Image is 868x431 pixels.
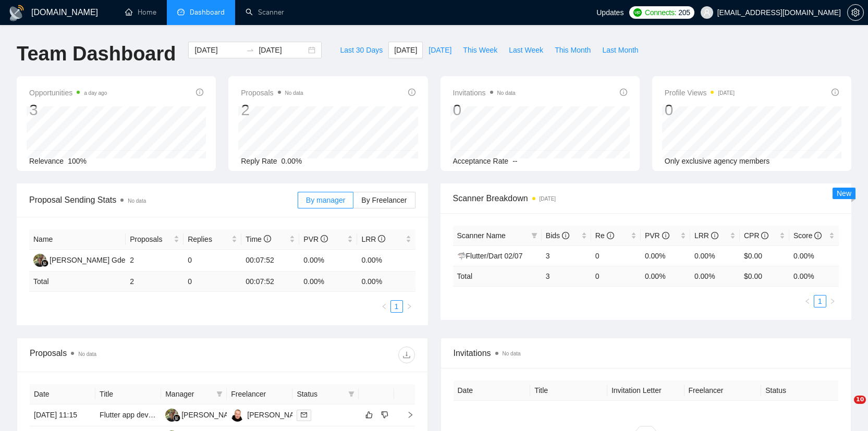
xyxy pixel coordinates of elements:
[173,414,180,422] img: gigradar-bm.png
[184,250,241,272] td: 0
[549,42,596,58] button: This Month
[194,44,242,56] input: Start date
[30,404,95,426] td: [DATE] 11:15
[381,411,388,419] span: dislike
[363,409,375,421] button: like
[33,255,188,264] a: IB[PERSON_NAME] Gde [PERSON_NAME]
[214,386,225,402] span: filter
[423,42,457,58] button: [DATE]
[246,46,254,54] span: swap-right
[530,380,607,401] th: Title
[128,198,146,204] span: No data
[30,384,95,404] th: Date
[665,157,770,165] span: Only exclusive agency members
[531,232,537,239] span: filter
[512,157,517,165] span: --
[391,301,402,312] a: 1
[826,295,839,307] button: right
[33,254,46,267] img: IB
[399,351,414,359] span: download
[641,245,690,266] td: 0.00%
[394,44,417,56] span: [DATE]
[463,44,497,56] span: This Week
[555,44,591,56] span: This Month
[403,300,415,313] li: Next Page
[29,100,107,120] div: 3
[361,235,385,243] span: LRR
[833,396,858,421] iframe: Intercom live chat
[321,235,328,242] span: info-circle
[126,229,184,250] th: Proposals
[789,266,839,286] td: 0.00 %
[542,266,591,286] td: 3
[453,266,542,286] td: Total
[231,410,307,418] a: SL[PERSON_NAME]
[246,235,271,243] span: Time
[29,193,298,206] span: Proposal Sending Stats
[346,386,357,402] span: filter
[259,44,306,56] input: End date
[703,9,711,16] span: user
[789,245,839,266] td: 0.00%
[607,380,684,401] th: Invitation Letter
[357,250,415,272] td: 0.00%
[30,347,222,363] div: Proposals
[740,245,789,266] td: $0.00
[365,411,373,419] span: like
[282,157,302,165] span: 0.00%
[165,409,178,422] img: IB
[665,87,735,99] span: Profile Views
[665,100,735,120] div: 0
[690,266,740,286] td: 0.00 %
[832,89,839,96] span: info-circle
[130,233,172,245] span: Proposals
[591,245,641,266] td: 0
[690,245,740,266] td: 0.00%
[126,272,184,292] td: 2
[744,231,768,240] span: CPR
[645,231,669,240] span: PVR
[381,303,387,310] span: left
[190,8,225,17] span: Dashboard
[678,7,690,18] span: 205
[29,87,107,99] span: Opportunities
[848,8,863,17] span: setting
[299,250,357,272] td: 0.00%
[303,235,328,243] span: PVR
[595,231,614,240] span: Re
[378,235,385,242] span: info-circle
[41,260,48,267] img: gigradar-bm.png
[29,272,126,292] td: Total
[761,380,838,401] th: Status
[453,192,839,205] span: Scanner Breakdown
[181,409,320,421] div: [PERSON_NAME] Gde [PERSON_NAME]
[241,100,303,120] div: 2
[8,5,25,21] img: logo
[241,272,299,292] td: 00:07:52
[718,90,734,96] time: [DATE]
[161,384,227,404] th: Manager
[241,157,277,165] span: Reply Rate
[196,89,203,96] span: info-circle
[306,196,345,204] span: By manager
[100,411,304,419] a: Flutter app development with interactive map and LMS features
[801,295,814,307] li: Previous Page
[84,90,107,96] time: a day ago
[540,196,556,202] time: [DATE]
[596,42,644,58] button: Last Month
[454,380,531,401] th: Date
[814,295,826,307] li: 1
[814,295,826,307] a: 1
[241,250,299,272] td: 00:07:52
[390,300,403,313] li: 1
[457,252,523,260] a: 🦈Flutter/Dart 02/07
[378,300,390,313] button: left
[761,232,768,239] span: info-circle
[801,295,814,307] button: left
[454,347,839,360] span: Invitations
[126,250,184,272] td: 2
[457,42,503,58] button: This Week
[177,8,185,16] span: dashboard
[740,266,789,286] td: $ 0.00
[357,272,415,292] td: 0.00 %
